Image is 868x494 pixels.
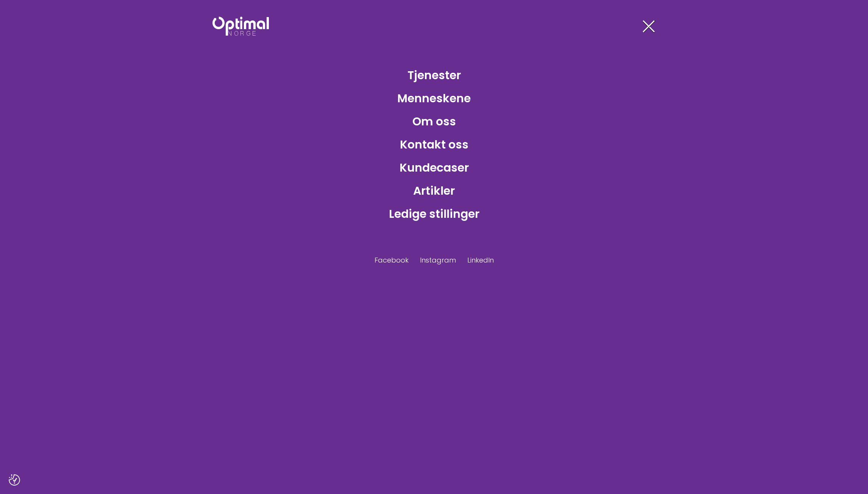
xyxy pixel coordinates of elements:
[375,255,409,265] a: Facebook
[401,63,467,88] a: Tjenester
[420,255,456,265] a: Instagram
[407,178,461,203] a: Artikler
[9,474,20,486] img: Revisit consent button
[393,155,475,180] a: Kundecaser
[383,202,486,226] a: Ledige stillinger
[467,255,494,265] a: LinkedIn
[394,132,475,157] a: Kontakt oss
[212,17,269,36] img: Optimal Norge
[406,109,462,134] a: Om oss
[391,86,477,111] a: Menneskene
[9,474,20,486] button: Samtykkepreferanser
